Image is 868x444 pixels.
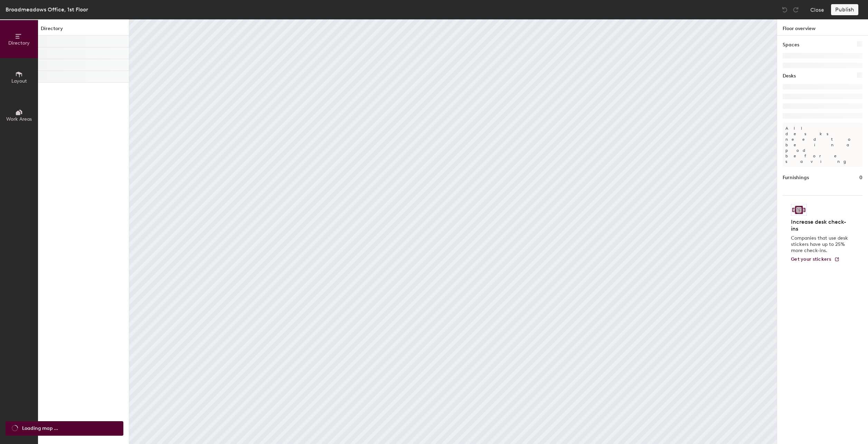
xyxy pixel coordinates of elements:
[8,40,30,46] span: Directory
[38,25,129,36] h1: Directory
[783,72,796,80] h1: Desks
[783,123,862,167] p: All desks need to be in a pod before saving
[791,204,807,216] img: Sticker logo
[791,219,850,232] h4: Increase desk check-ins
[6,116,32,122] span: Work Areas
[859,174,862,182] h1: 0
[783,41,799,49] h1: Spaces
[783,174,809,182] h1: Furnishings
[791,256,831,262] span: Get your stickers
[6,5,88,14] div: Broadmeadows Office, 1st Floor
[22,425,58,432] span: Loading map ...
[810,4,824,15] button: Close
[11,78,27,84] span: Layout
[781,6,788,13] img: Undo
[792,6,799,13] img: Redo
[129,19,777,444] canvas: Map
[791,235,850,254] p: Companies that use desk stickers have up to 25% more check-ins.
[791,257,840,262] a: Get your stickers
[777,19,868,36] h1: Floor overview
